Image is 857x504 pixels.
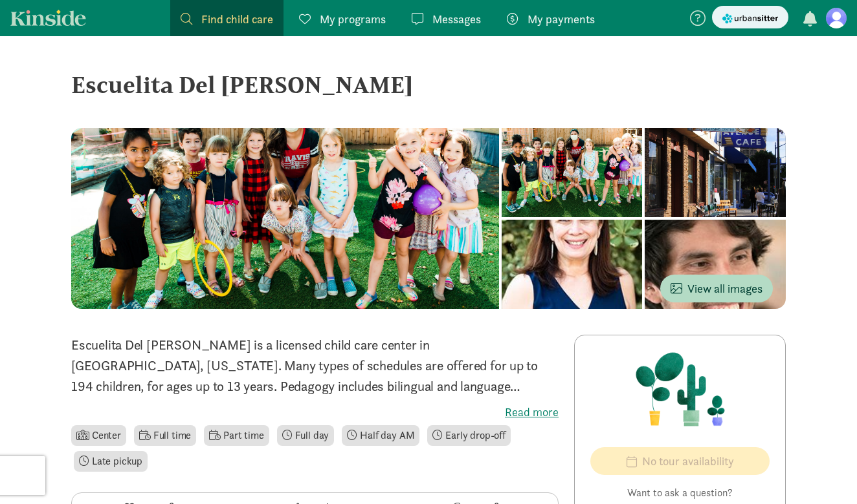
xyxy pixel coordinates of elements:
[427,425,511,446] li: Early drop-off
[201,10,273,28] span: Find child care
[71,67,786,102] div: Escuelita Del [PERSON_NAME]
[74,451,148,472] li: Late pickup
[134,425,196,446] li: Full time
[590,485,770,501] p: Want to ask a question?
[320,10,386,28] span: My programs
[71,335,559,397] p: Escuelita Del [PERSON_NAME] is a licensed child care center in [GEOGRAPHIC_DATA], [US_STATE]. Man...
[590,447,770,475] button: No tour availability
[277,425,335,446] li: Full day
[204,425,269,446] li: Part time
[671,280,762,297] span: View all images
[342,425,419,446] li: Half day AM
[432,10,481,28] span: Messages
[528,10,595,28] span: My payments
[642,452,734,470] span: No tour availability
[10,10,86,26] a: Kinside
[722,12,778,25] img: urbansitter_logo_small.svg
[660,275,773,302] button: View all images
[71,404,559,420] label: Read more
[71,425,126,446] li: Center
